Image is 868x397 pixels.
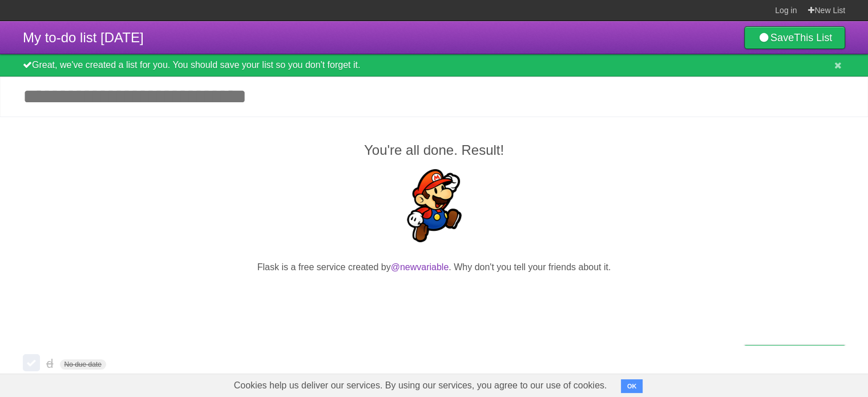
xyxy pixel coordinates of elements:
[223,374,619,397] span: Cookies help us deliver our services. By using our services, you agree to our use of cookies.
[23,140,845,161] h2: You're all done. Result!
[46,356,56,371] span: d
[414,288,455,304] iframe: X Post Button
[794,32,832,43] b: This List
[60,359,106,370] span: No due date
[744,345,845,366] a: Buy me a coffee
[744,26,845,49] a: SaveThis List
[23,354,40,371] label: Done
[23,30,144,45] span: My to-do list [DATE]
[398,169,471,242] img: Super Mario
[391,262,449,272] a: @newvariable
[23,260,845,274] p: Flask is a free service created by . Why don't you tell your friends about it.
[621,379,643,393] button: OK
